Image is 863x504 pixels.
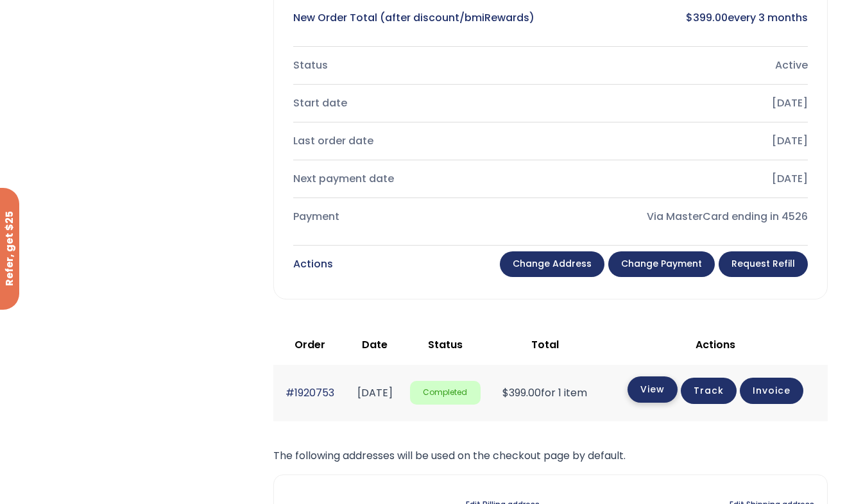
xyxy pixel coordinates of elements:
[293,208,540,226] div: Payment
[561,9,808,27] div: every 3 months
[502,385,509,400] span: $
[502,385,541,400] span: 399.00
[286,385,334,400] a: #1920753
[561,170,808,188] div: [DATE]
[357,385,393,400] time: [DATE]
[500,251,604,277] a: Change address
[362,337,388,352] span: Date
[487,365,603,421] td: for 1 item
[561,132,808,150] div: [DATE]
[561,208,808,226] div: Via MasterCard ending in 4526
[293,56,540,74] div: Status
[293,94,540,112] div: Start date
[686,10,693,25] span: $
[696,337,735,352] span: Actions
[681,378,737,404] a: Track
[295,337,325,352] span: Order
[410,381,481,405] span: Completed
[428,337,463,352] span: Status
[719,251,808,277] a: Request Refill
[273,447,828,465] p: The following addresses will be used on the checkout page by default.
[628,376,678,403] a: View
[293,132,540,150] div: Last order date
[293,9,540,27] div: New Order Total (after discount/bmiRewards)
[740,378,803,404] a: Invoice
[531,337,559,352] span: Total
[561,94,808,112] div: [DATE]
[293,255,333,273] div: Actions
[686,10,728,25] bdi: 399.00
[608,251,715,277] a: Change payment
[561,56,808,74] div: Active
[293,170,540,188] div: Next payment date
